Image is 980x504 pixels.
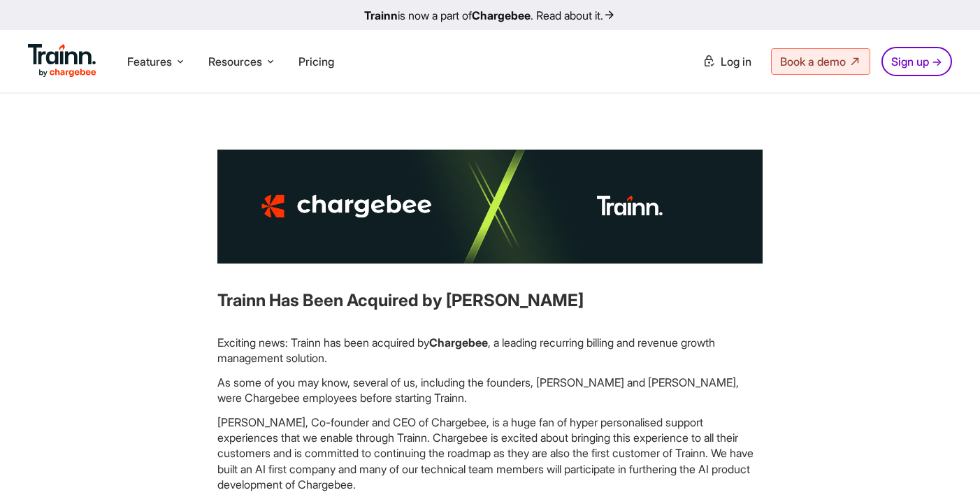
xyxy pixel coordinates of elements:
h3: Trainn Has Been Acquired by [PERSON_NAME] [217,289,763,312]
img: Trainn Logo [28,44,96,78]
p: As some of you may know, several of us, including the founders, [PERSON_NAME] and [PERSON_NAME], ... [217,375,763,406]
a: Log in [694,49,760,74]
span: Resources [208,54,262,69]
b: Chargebee [472,8,531,22]
a: Sign up → [881,47,952,76]
b: Chargebee [429,336,488,350]
a: Pricing [298,55,334,69]
p: [PERSON_NAME], Co-founder and CEO of Chargebee, is a huge fan of hyper personalised support exper... [217,415,763,493]
span: Features [127,54,172,69]
a: Book a demo [771,48,870,75]
b: Trainn [364,8,398,22]
span: Book a demo [780,55,846,69]
img: Partner Training built on Trainn | Buildops [217,150,763,264]
p: Exciting news: Trainn has been acquired by , a leading recurring billing and revenue growth manag... [217,335,763,366]
span: Log in [721,55,751,69]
